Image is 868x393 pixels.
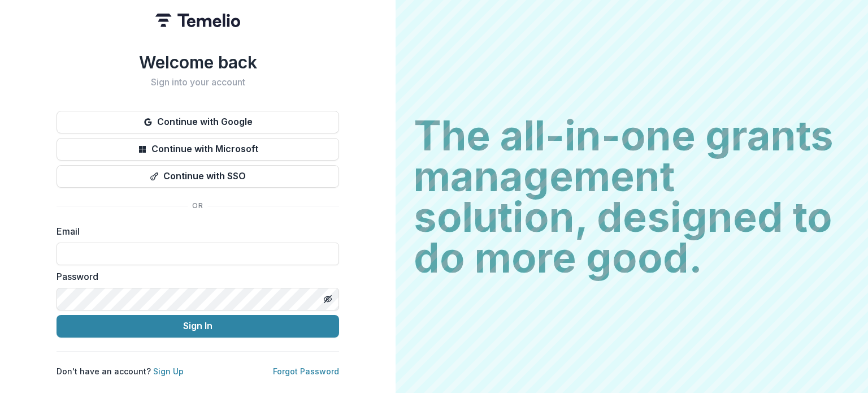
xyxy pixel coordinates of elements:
[57,270,332,283] label: Password
[57,165,339,188] button: Continue with SSO
[155,14,240,27] img: Temelio
[273,366,339,376] a: Forgot Password
[57,138,339,161] button: Continue with Microsoft
[57,77,339,88] h2: Sign into your account
[57,365,184,377] p: Don't have an account?
[57,224,332,238] label: Email
[57,111,339,133] button: Continue with Google
[57,52,339,72] h1: Welcome back
[57,315,339,338] button: Sign In
[153,366,184,376] a: Sign Up
[319,290,337,308] button: Toggle password visibility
